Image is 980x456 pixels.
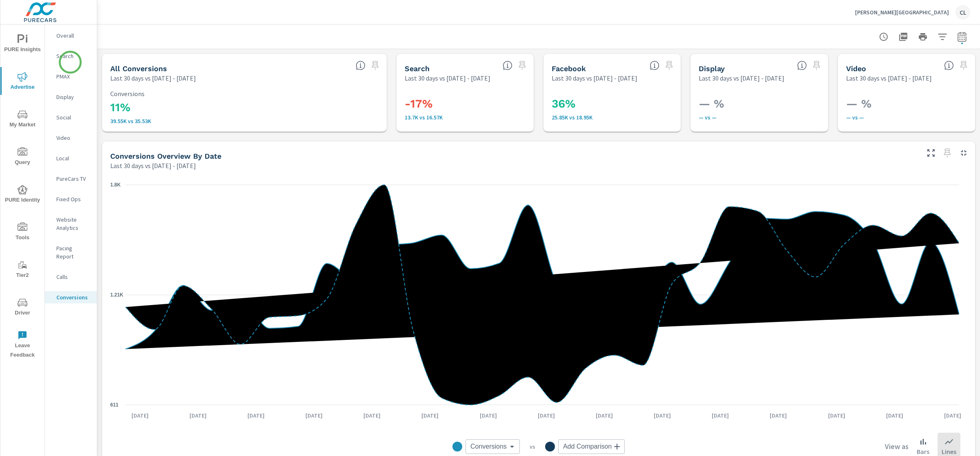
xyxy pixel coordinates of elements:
p: Website Analytics [56,216,90,232]
h3: 36% [552,97,673,111]
text: 611 [110,402,118,408]
div: Search [45,50,97,62]
span: Select a preset comparison range to save this widget [369,59,382,72]
h3: — % [699,97,820,111]
p: [DATE] [590,411,619,420]
p: [DATE] [300,411,328,420]
p: [PERSON_NAME][GEOGRAPHIC_DATA] [855,9,949,16]
p: [DATE] [416,411,444,420]
h3: — % [846,97,967,111]
p: [DATE] [532,411,561,420]
div: Video [45,132,97,144]
p: [DATE] [126,411,154,420]
p: [DATE] [706,411,735,420]
div: Pacing Report [45,242,97,263]
p: 25,850 vs 18,954 [552,114,673,121]
div: CL [955,5,970,20]
h5: Video [846,64,866,73]
div: Overall [45,29,97,42]
span: Query [3,147,42,167]
p: vs [520,443,545,450]
p: Conversions [56,293,90,301]
p: [DATE] [184,411,212,420]
div: PMAX [45,70,97,83]
p: Last 30 days vs [DATE] - [DATE] [699,73,784,83]
p: [DATE] [764,411,793,420]
p: Last 30 days vs [DATE] - [DATE] [110,73,196,83]
p: [DATE] [880,411,909,420]
div: Conversions [45,291,97,303]
button: Print Report [915,29,931,45]
p: 39,554 vs 35,528 [110,118,379,124]
span: Display Conversions include Actions, Leads and Unmapped Conversions [797,61,807,70]
h3: -17% [405,97,526,111]
span: Select a preset comparison range to save this widget [516,59,529,72]
span: Select a preset comparison range to save this widget [663,59,676,72]
span: Add Comparison [563,443,612,451]
h5: All Conversions [110,64,167,73]
h5: Display [699,64,725,73]
div: nav menu [0,25,45,363]
p: [DATE] [242,411,270,420]
p: Overall [56,31,90,40]
div: Social [45,111,97,124]
button: Make Fullscreen [924,146,938,159]
p: Video [56,134,90,142]
p: PureCars TV [56,175,90,183]
span: Select a preset comparison range to save this widget [957,59,970,72]
p: PMAX [56,72,90,81]
button: Minimize Widget [957,146,970,159]
span: Leave Feedback [3,330,42,360]
h5: Facebook [552,64,586,73]
div: Display [45,91,97,103]
p: Last 30 days vs [DATE] - [DATE] [846,73,932,83]
span: Search Conversions include Actions, Leads and Unmapped Conversions. [503,61,512,70]
span: Tier2 [3,260,42,280]
h5: Search [405,64,430,73]
p: Local [56,154,90,162]
text: 1.21K [110,292,123,298]
text: 1.8K [110,182,121,188]
span: PURE Insights [3,34,42,54]
span: Driver [3,298,42,318]
p: Last 30 days vs [DATE] - [DATE] [552,73,637,83]
h6: View as [885,443,909,451]
div: Local [45,152,97,164]
div: Calls [45,271,97,283]
h3: 11% [110,101,379,115]
p: Calls [56,273,90,281]
p: 13,704 vs 16,574 [405,114,526,121]
p: [DATE] [648,411,677,420]
p: — vs — [846,114,967,121]
p: Search [56,52,90,60]
div: Add Comparison [558,439,625,454]
h5: Conversions Overview By Date [110,152,221,160]
span: All conversions reported from Facebook with duplicates filtered out [650,61,659,70]
span: Conversions [470,443,507,451]
div: Fixed Ops [45,193,97,205]
p: Fixed Ops [56,195,90,203]
span: Advertise [3,72,42,92]
p: [DATE] [474,411,503,420]
div: Website Analytics [45,213,97,234]
span: Select a preset comparison range to save this widget [810,59,823,72]
span: Video Conversions include Actions, Leads and Unmapped Conversions [944,61,954,70]
p: [DATE] [358,411,386,420]
span: My Market [3,110,42,130]
span: All Conversions include Actions, Leads and Unmapped Conversions [356,61,365,70]
button: Select Date Range [954,29,970,45]
p: Pacing Report [56,244,90,261]
p: Last 30 days vs [DATE] - [DATE] [110,161,196,171]
p: — vs — [699,114,820,121]
span: PURE Identity [3,185,42,205]
p: Last 30 days vs [DATE] - [DATE] [405,73,490,83]
span: Tools [3,222,42,243]
p: Social [56,113,90,121]
p: Display [56,93,90,101]
span: Select a preset comparison range to save this widget [941,146,954,159]
p: [DATE] [822,411,851,420]
div: Conversions [465,439,520,454]
div: PureCars TV [45,173,97,185]
button: "Export Report to PDF" [895,29,911,45]
button: Apply Filters [934,29,951,45]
